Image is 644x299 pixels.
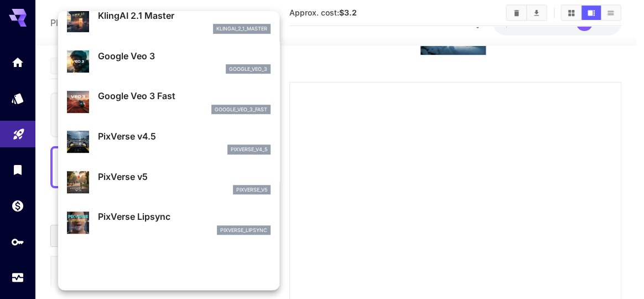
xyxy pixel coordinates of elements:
[67,4,271,38] div: KlingAI 2.1 Masterklingai_2_1_master
[98,170,271,183] p: PixVerse v5
[220,226,267,234] p: pixverse_lipsync
[67,166,271,199] div: PixVerse v5pixverse_v5
[236,186,267,194] p: pixverse_v5
[216,25,267,33] p: klingai_2_1_master
[98,9,271,22] p: KlingAI 2.1 Master
[215,106,267,114] p: google_veo_3_fast
[67,85,271,118] div: Google Veo 3 Fastgoogle_veo_3_fast
[229,65,267,73] p: google_veo_3
[98,89,271,102] p: Google Veo 3 Fast
[98,130,271,143] p: PixVerse v4.5
[98,49,271,63] p: Google Veo 3
[231,146,267,153] p: pixverse_v4_5
[67,45,271,79] div: Google Veo 3google_veo_3
[98,210,271,223] p: PixVerse Lipsync
[67,205,271,239] div: PixVerse Lipsyncpixverse_lipsync
[67,125,271,159] div: PixVerse v4.5pixverse_v4_5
